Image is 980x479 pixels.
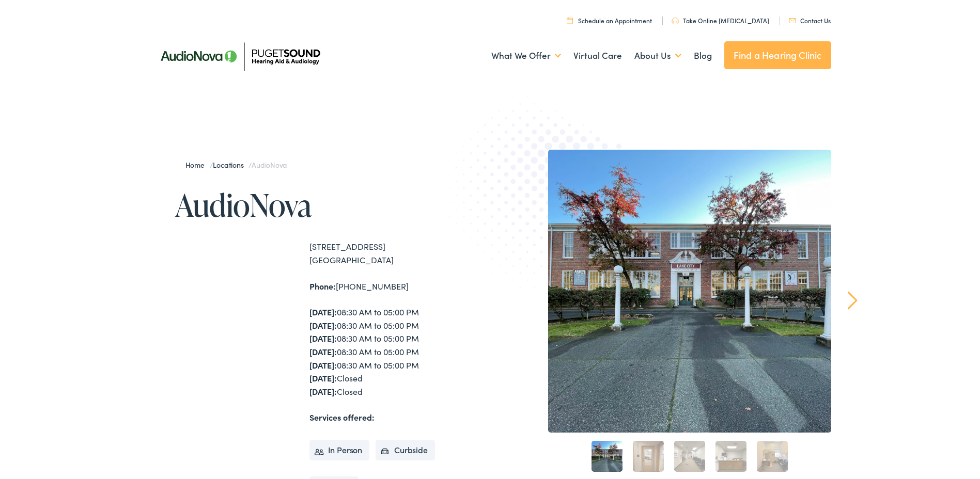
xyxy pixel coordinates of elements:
[309,280,490,293] div: [PHONE_NUMBER]
[491,37,561,75] a: What We Offer
[672,18,679,24] img: utility icon
[185,159,210,170] a: Home
[672,16,769,25] a: Take Online [MEDICAL_DATA]
[213,159,248,170] a: Locations
[634,37,681,75] a: About Us
[309,372,337,384] strong: [DATE]:
[567,17,573,24] img: utility icon
[309,280,336,292] strong: Phone:
[847,291,857,310] a: Next
[185,159,287,170] span: / /
[573,37,622,75] a: Virtual Care
[309,386,337,397] strong: [DATE]:
[309,306,337,317] strong: [DATE]:
[309,359,337,371] strong: [DATE]:
[757,441,788,472] a: 5
[309,306,490,398] div: 08:30 AM to 05:00 PM 08:30 AM to 05:00 PM 08:30 AM to 05:00 PM 08:30 AM to 05:00 PM 08:30 AM to 0...
[724,41,831,69] a: Find a Hearing Clinic
[309,332,337,344] strong: [DATE]:
[309,440,370,460] li: In Person
[309,320,337,331] strong: [DATE]:
[567,16,652,25] a: Schedule an Appointment
[715,441,746,472] a: 4
[309,411,375,423] strong: Services offered:
[633,441,664,472] a: 2
[175,188,490,222] h1: AudioNova
[789,18,796,23] img: utility icon
[789,16,831,25] a: Contact Us
[592,441,623,472] a: 1
[694,37,712,75] a: Blog
[309,240,490,266] div: [STREET_ADDRESS] [GEOGRAPHIC_DATA]
[674,441,705,472] a: 3
[252,159,287,170] span: AudioNova
[309,346,337,357] strong: [DATE]:
[376,440,435,460] li: Curbside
